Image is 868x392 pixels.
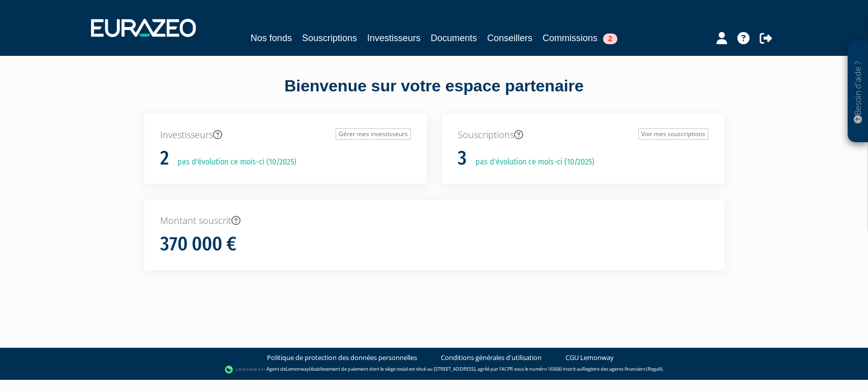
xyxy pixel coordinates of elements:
[160,148,169,169] h1: 2
[543,31,617,45] a: Commissions2
[170,156,296,168] p: pas d'évolution ce mois-ci (10/2025)
[441,353,542,363] a: Conditions générales d'utilisation
[160,234,236,255] h1: 370 000 €
[487,31,532,45] a: Conseillers
[638,128,708,140] a: Voir mes souscriptions
[458,128,708,142] p: Souscriptions
[367,31,421,45] a: Investisseurs
[468,156,594,168] p: pas d'évolution ce mois-ci (10/2025)
[91,19,196,37] img: 1732889491-logotype_eurazeo_blanc_rvb.png
[286,366,309,372] a: Lemonway
[582,366,663,372] a: Registre des agents financiers (Regafi)
[431,31,477,45] a: Documents
[267,353,417,363] a: Politique de protection des données personnelles
[160,128,411,142] p: Investisseurs
[251,31,292,45] a: Nos fonds
[565,353,614,363] a: CGU Lemonway
[458,148,467,169] h1: 3
[10,365,858,375] div: - Agent de (établissement de paiement dont le siège social est situé au [STREET_ADDRESS], agréé p...
[137,75,732,114] div: Bienvenue sur votre espace partenaire
[225,365,264,375] img: logo-lemonway.png
[160,214,708,227] p: Montant souscrit
[852,46,864,138] p: Besoin d'aide ?
[603,34,617,44] span: 2
[302,31,357,45] a: Souscriptions
[336,128,411,140] a: Gérer mes investisseurs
